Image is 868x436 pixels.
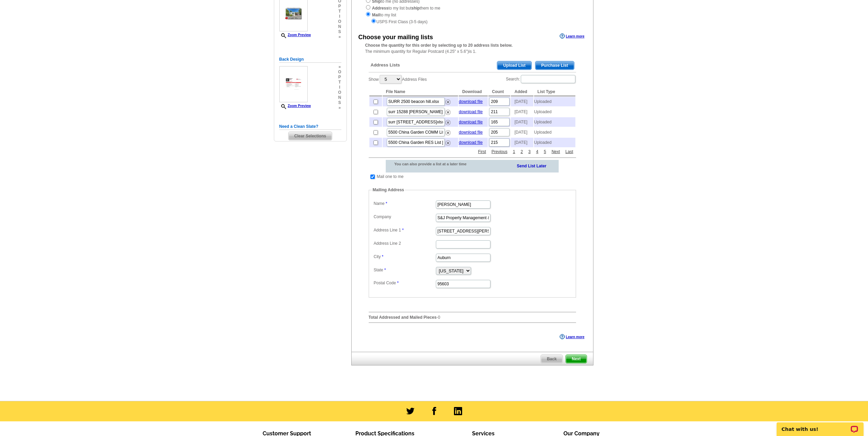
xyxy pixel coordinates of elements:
[386,160,484,168] div: You can also provide a list at a later time
[338,70,341,75] span: o
[338,24,341,29] span: n
[488,88,510,96] th: Count
[535,61,574,70] span: Purchase List
[497,61,531,70] span: Upload List
[459,120,483,124] a: download file
[445,120,451,125] img: delete.png
[519,149,525,155] a: 2
[445,129,451,134] a: Remove this list
[445,108,451,113] a: Remove this list
[374,267,435,273] label: State
[338,85,341,90] span: i
[445,140,451,146] img: delete.png
[459,140,483,145] a: download file
[566,355,586,363] span: Next
[560,334,584,340] a: Learn more
[511,107,533,117] td: [DATE]
[289,132,332,140] span: Clear Selections
[372,13,380,17] strong: Mail
[511,149,517,155] a: 1
[374,200,435,207] label: Name
[369,315,437,320] strong: Total Addressed and Mailed Pieces
[279,33,311,37] a: Zoom Preview
[338,19,341,24] span: o
[445,98,451,103] a: Remove this list
[372,6,388,11] strong: Address
[476,149,488,155] a: First
[541,355,562,363] span: Back
[338,64,341,70] span: »
[374,214,435,220] label: Company
[445,100,451,105] img: delete.png
[365,56,579,328] div: -
[534,97,575,106] td: Uploaded
[445,130,451,135] img: delete.png
[383,88,458,96] th: File Name
[459,130,483,135] a: download file
[374,240,435,246] label: Address Line 2
[338,90,341,95] span: o
[459,109,483,114] a: download file
[338,80,341,85] span: t
[371,62,400,68] span: Address Lists
[374,227,435,233] label: Address Line 1
[380,75,401,84] select: ShowAddress Files
[445,110,451,115] img: delete.png
[365,43,513,48] strong: Choose the quantity for this order by selecting up to 20 address lists below.
[374,254,435,260] label: City
[411,6,420,11] strong: ship
[352,42,593,55] div: The minimum quantity for Regular Postcard (4.25" x 5.6")is 1.
[550,149,562,155] a: Next
[438,315,440,320] span: 0
[279,56,341,63] h5: Back Design
[534,107,575,117] td: Uploaded
[560,33,584,39] a: Learn more
[564,149,575,155] a: Last
[527,149,532,155] a: 3
[772,415,868,436] iframe: LiveChat chat widget
[459,99,483,104] a: download file
[511,138,533,147] td: [DATE]
[338,29,341,34] span: s
[365,18,579,25] div: USPS First Class (3-5 days)
[372,187,405,193] legend: Mailing Address
[445,139,451,144] a: Remove this list
[338,34,341,40] span: »
[338,100,341,105] span: s
[506,74,576,84] label: Search:
[511,97,533,106] td: [DATE]
[445,119,451,123] a: Remove this list
[369,74,427,84] label: Show Address Files
[534,149,540,155] a: 4
[534,88,575,96] th: List Type
[338,95,341,100] span: n
[338,14,341,19] span: i
[338,4,341,9] span: p
[534,117,575,127] td: Uploaded
[490,149,509,155] a: Previous
[279,123,341,130] h5: Need a Clean Slate?
[517,162,546,169] a: Send List Later
[511,127,533,137] td: [DATE]
[521,75,575,83] input: Search:
[358,33,433,42] div: Choose your mailing lists
[374,280,435,286] label: Postal Code
[279,66,308,102] img: small-thumb.jpg
[534,138,575,147] td: Uploaded
[511,88,533,96] th: Added
[511,117,533,127] td: [DATE]
[338,105,341,110] span: »
[541,355,563,363] a: Back
[338,75,341,80] span: p
[279,104,311,108] a: Zoom Preview
[377,173,404,180] td: Mail one to me
[542,149,548,155] a: 5
[338,9,341,14] span: t
[459,88,488,96] th: Download
[534,127,575,137] td: Uploaded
